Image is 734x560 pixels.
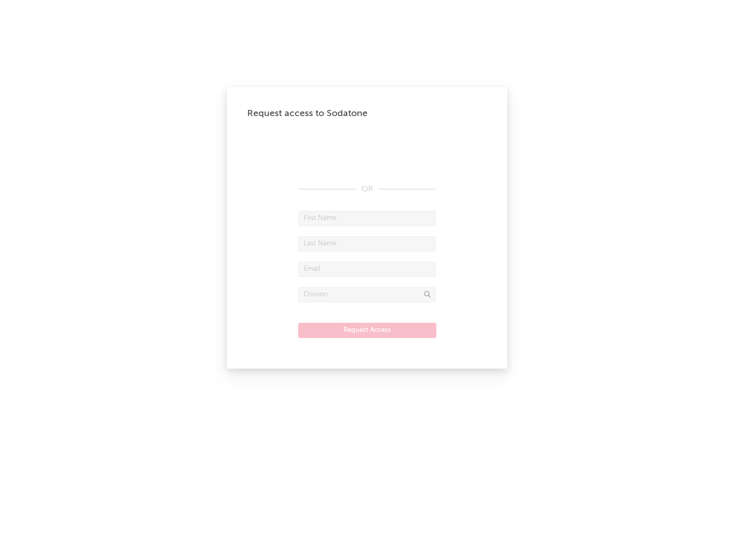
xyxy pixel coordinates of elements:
input: Division [298,287,436,302]
button: Request Access [298,323,436,338]
input: Last Name [298,236,436,251]
div: OR [298,183,436,195]
input: Email [298,262,436,277]
input: First Name [298,211,436,226]
div: Request access to Sodatone [247,107,487,120]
